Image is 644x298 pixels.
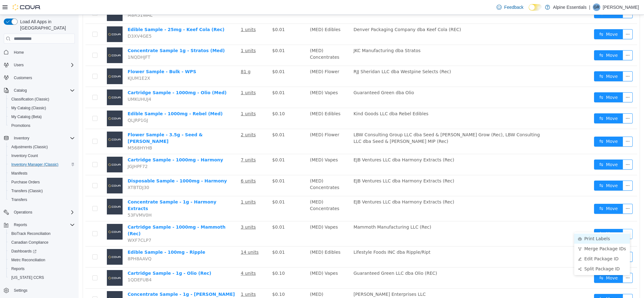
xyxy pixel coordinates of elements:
span: $0.10 [194,256,206,261]
span: Purchase Orders [9,178,75,186]
button: icon: ellipsis [544,166,554,176]
img: Flower Sample - Bulk - WPS placeholder [28,54,44,69]
button: Reports [1,220,77,229]
button: icon: ellipsis [544,78,554,88]
img: Concentrate Sample - 1g - Bud Fox placeholder [28,276,44,292]
button: icon: ellipsis [544,189,554,199]
a: Manifests [9,170,30,177]
span: Metrc Reconciliation [11,257,45,263]
button: icon: swapMove [515,122,544,132]
span: Dashboards [9,247,75,255]
a: Concentrate Sample - 1g - [PERSON_NAME] [49,277,156,282]
span: EJB Ventures LLC dba Harmony Extracts (Rec) [275,164,376,169]
a: Customers [11,74,35,82]
p: [PERSON_NAME] [603,3,639,11]
span: JKC Manufacturing dba Stratos [275,33,342,38]
button: Users [1,61,77,69]
button: Inventory Count [6,151,77,160]
img: Disposable Sample - 1000mg - Harmony placeholder [28,163,44,179]
button: Transfers [6,195,77,204]
span: Inventory [14,136,29,141]
span: UMKUHUJ4 [49,82,73,87]
button: Classification (Classic) [6,95,77,104]
button: Metrc Reconciliation [6,256,77,264]
span: $0.01 [194,185,206,190]
span: Users [11,61,75,69]
button: [US_STATE] CCRS [6,273,77,282]
a: Reports [9,265,27,273]
span: D3XV4GE5 [49,19,73,24]
span: 1NQDHJFT [49,40,72,45]
button: Users [11,61,26,69]
td: (MED) Flower [229,51,272,72]
span: Manifests [9,170,75,177]
span: $0.10 [194,277,206,282]
a: Canadian Compliance [9,239,51,246]
span: 1QDEFUB4 [49,263,73,268]
td: (MED) Edibles [229,232,272,253]
span: $0.01 [194,164,206,169]
u: 1 units [162,12,177,17]
span: Reports [11,221,75,229]
li: Split Package ID [496,249,551,259]
button: Catalog [1,86,77,95]
span: Guaranteed Green dba Olio [275,75,336,80]
li: Edit Package ID [496,239,551,249]
p: Alpine Essentials [553,3,587,11]
button: icon: ellipsis [544,35,554,46]
span: Operations [11,209,75,216]
span: Inventory Count [9,152,75,160]
button: Customers [1,73,77,82]
span: Guaranteed Green LLC dba Olio (REC) [275,256,359,261]
span: $0.01 [194,235,206,240]
span: Mammoth Manufacturing LLC (Rec) [275,210,353,215]
span: Transfers (Classic) [9,187,75,195]
input: Dark Mode [529,4,542,11]
a: Inventory Manager (Classic) [9,161,61,168]
img: Edible Sample - 25mg - Keef Cola (Rec) placeholder [28,12,44,27]
span: Washington CCRS [9,274,75,281]
span: EJB Ventures LLC dba Harmony Extracts (Rec) [275,185,376,190]
span: [PERSON_NAME] Enterprises LLC [275,277,347,282]
span: $0.01 [194,143,206,148]
td: (MED) Vapes [229,207,272,232]
div: Greg Rivera [593,3,600,11]
span: WXF7CLP7 [49,223,73,228]
span: KJUM1E2X [49,61,72,66]
a: Cartridge Sample - 1000mg - Harmony [49,143,145,148]
p: | [589,3,590,11]
a: Dashboards [6,247,77,256]
u: 6 units [162,164,177,169]
span: Canadian Compliance [11,240,48,245]
button: BioTrack Reconciliation [6,229,77,238]
button: Settings [1,286,77,295]
li: Merge Package IDs [496,229,551,239]
button: icon: swapMove [515,189,544,199]
button: Inventory Manager (Classic) [6,160,77,169]
span: BioTrack Reconciliation [9,230,75,237]
span: Adjustments (Classic) [11,144,48,149]
span: Kind Goods LLC dba Rebel Edibles [275,96,350,101]
span: Home [11,48,75,56]
span: My Catalog (Beta) [9,113,75,121]
button: icon: ellipsis [544,214,554,224]
a: Cartridge Sample - 1000mg - Mammoth (Rec) [49,210,147,221]
button: icon: swapMove [515,57,544,67]
u: 1 units [162,33,177,38]
span: Inventory Count [11,153,38,158]
span: Reports [14,222,27,227]
img: Cartridge Sample - 1000mg - Harmony placeholder [28,142,44,158]
span: Customers [11,74,75,82]
span: Manifests [11,171,27,176]
span: Transfers [9,196,75,203]
td: (MED) Concentrates [229,274,272,295]
span: QLJRP1GJ [49,103,69,108]
a: Dashboards [9,247,39,255]
span: Promotions [9,122,75,129]
button: Adjustments (Classic) [6,143,77,151]
span: BioTrack Reconciliation [11,231,51,236]
u: 4 units [162,256,177,261]
button: icon: swapMove [515,279,544,289]
button: My Catalog (Beta) [6,112,77,121]
button: Operations [1,208,77,217]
